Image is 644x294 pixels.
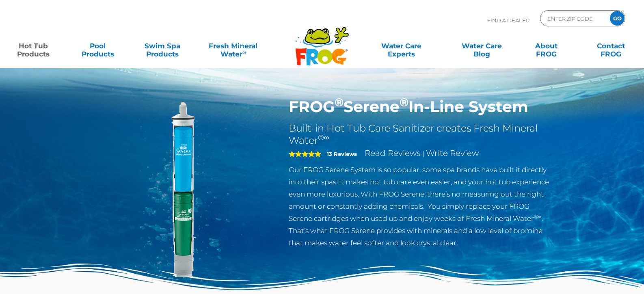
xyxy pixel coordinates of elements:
strong: 13 Reviews [327,151,357,157]
a: Water CareBlog [456,38,507,54]
a: Hot TubProducts [8,38,58,54]
p: Find A Dealer [487,10,529,30]
span: 5 [289,151,321,157]
a: PoolProducts [73,38,123,54]
p: Our FROG Serene System is so popular, some spa brands have built it directly into their spas. It ... [289,164,554,249]
h2: Built-in Hot Tub Care Sanitizer creates Fresh Mineral Water [289,122,554,147]
a: Swim SpaProducts [137,38,188,54]
a: Fresh MineralWater∞ [202,38,265,54]
sup: ∞ [242,49,246,55]
sup: ® [335,95,344,109]
input: GO [610,11,625,26]
a: Read Reviews [365,148,421,158]
img: serene-inline.png [91,97,277,283]
sup: ®∞ [318,133,329,142]
a: Water CareExperts [361,38,442,54]
sup: ® [400,95,408,109]
h1: FROG Serene In-Line System [289,97,554,116]
sup: ®∞ [534,214,542,220]
span: | [422,150,424,158]
img: Frog Products Logo [291,16,353,66]
a: AboutFROG [521,38,571,54]
a: ContactFROG [586,38,636,54]
a: Write Review [426,148,479,158]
